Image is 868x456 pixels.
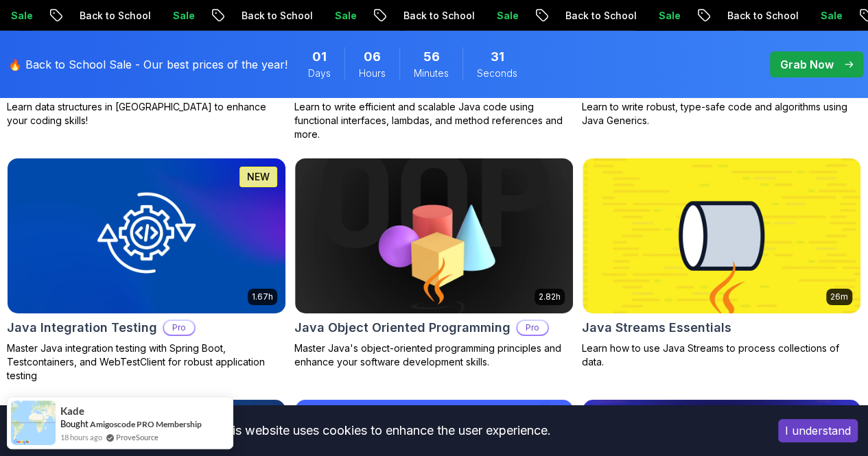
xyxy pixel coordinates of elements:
p: Pro [164,321,194,335]
span: 1 Days [312,47,327,67]
span: 18 hours ago [60,431,102,443]
p: Sale [323,9,367,23]
span: Seconds [477,67,517,80]
a: Java Object Oriented Programming card2.82hJava Object Oriented ProgrammingProMaster Java's object... [294,158,574,370]
p: Learn to write robust, type-safe code and algorithms using Java Generics. [582,100,861,128]
img: provesource social proof notification image [11,400,56,445]
p: Sale [809,9,853,23]
button: Accept cookies [778,419,858,442]
h2: Java Object Oriented Programming [294,318,511,337]
a: Java Streams Essentials card26mJava Streams EssentialsLearn how to use Java Streams to process co... [582,158,861,370]
span: Kade [60,405,84,417]
p: Back to School [716,9,809,23]
img: Java Streams Essentials card [583,158,860,314]
p: Master Java's object-oriented programming principles and enhance your software development skills. [294,341,574,369]
h2: Java Streams Essentials [582,318,731,337]
p: Pro [517,321,548,335]
p: Learn data structures in [GEOGRAPHIC_DATA] to enhance your coding skills! [7,100,286,128]
span: Hours [359,67,386,80]
p: Sale [485,9,529,23]
h2: Java Integration Testing [7,318,157,337]
p: Sale [161,9,205,23]
p: 26m [830,291,848,302]
p: 🔥 Back to School Sale - Our best prices of the year! [8,56,288,73]
img: Java Integration Testing card [8,158,285,314]
p: Grab Now [780,56,834,73]
p: Learn to write efficient and scalable Java code using functional interfaces, lambdas, and method ... [294,100,574,141]
span: Bought [60,418,89,429]
img: Java Object Oriented Programming card [295,158,573,314]
p: 1.67h [252,291,273,302]
span: 56 Minutes [423,47,440,67]
p: Back to School [230,9,323,23]
p: Back to School [68,9,161,23]
p: NEW [247,170,270,184]
a: Java Integration Testing card1.67hNEWJava Integration TestingProMaster Java integration testing w... [7,158,286,383]
span: 6 Hours [364,47,381,67]
p: Learn how to use Java Streams to process collections of data. [582,341,861,369]
p: Master Java integration testing with Spring Boot, Testcontainers, and WebTestClient for robust ap... [7,341,286,383]
p: Back to School [554,9,647,23]
p: Back to School [392,9,485,23]
span: Minutes [414,67,449,80]
span: 31 Seconds [491,47,504,67]
div: This website uses cookies to enhance the user experience. [10,416,758,446]
a: ProveSource [116,431,159,443]
p: Sale [647,9,691,23]
span: Days [308,67,331,80]
p: 2.82h [539,291,561,302]
a: Amigoscode PRO Membership [90,419,202,429]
